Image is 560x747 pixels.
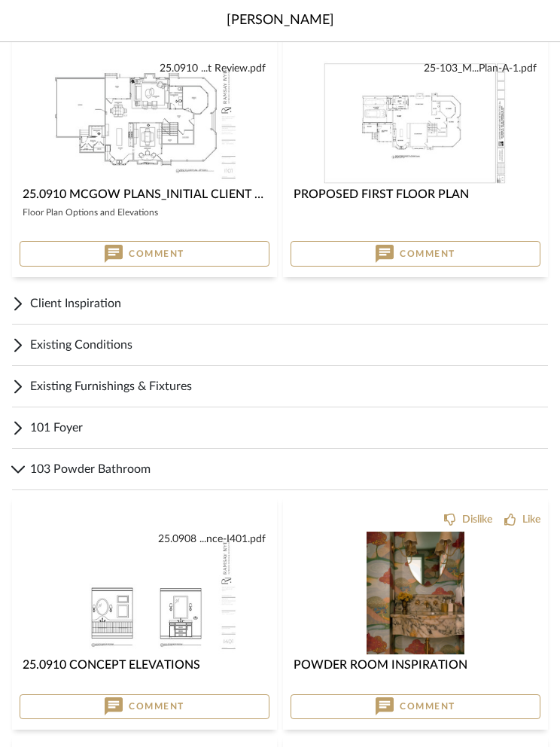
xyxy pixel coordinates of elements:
[50,61,239,184] img: 25.0910 McGow Plans_Initial Client Review
[30,336,548,354] span: Existing Conditions
[129,700,184,712] span: Comment
[20,241,269,267] button: Comment
[424,61,537,77] button: 25-103_M...Plan-A-1.pdf
[294,188,469,200] span: Proposed First Floor Plan
[50,532,239,654] img: 25.0910 Concept Elevations
[30,377,548,395] span: Existing Furnishings & Fixtures
[324,61,508,184] img: Proposed First Floor Plan
[30,460,548,478] span: 103 Powder Bathroom
[12,20,548,283] div: Technical Drawings
[23,188,300,200] span: 25.0910 McGow Plans_Initial Client Review
[227,11,334,31] span: [PERSON_NAME]
[158,532,266,547] button: 25.0908 ...nce-I401.pdf
[20,694,269,720] button: Comment
[291,241,540,267] button: Comment
[400,700,455,712] span: Comment
[522,512,540,527] div: Like
[129,248,184,260] span: Comment
[23,659,200,671] span: 25.0910 Concept Elevations
[400,248,455,260] span: Comment
[23,203,266,221] div: Floor Plan Options and Elevations
[294,659,467,671] span: Powder Room Inspiration
[367,532,464,654] img: Powder Room Inspiration
[30,294,548,313] span: Client Inspiration
[20,532,269,654] div: 0
[160,61,266,77] button: 25.0910 ...t Review.pdf
[30,419,548,437] span: 101 Foyer
[462,512,492,527] div: Dislike
[291,694,540,720] button: Comment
